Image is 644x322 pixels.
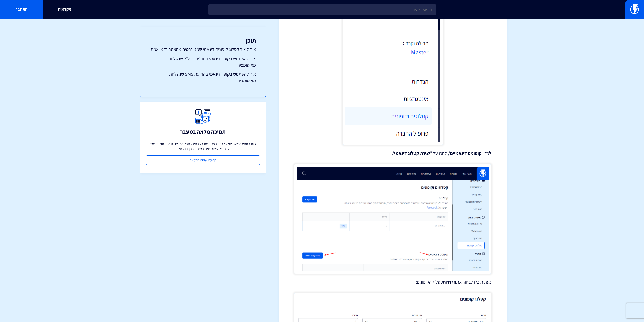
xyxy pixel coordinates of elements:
[450,150,482,156] strong: קופונים דינאמיים
[150,55,256,68] a: איך להשתמש בקופון דינאמי בתבנית דוא"ל שנשלחת מאוטומציה
[394,150,430,156] strong: יצירת קטלוג דינאמי
[150,37,256,44] h3: תוכן
[150,46,256,53] a: איך ליצור קטלוג קופונים דינאמי שמג'ונרטים מהאתר בזמן אמת
[294,279,491,286] p: כעת תוכלו לבחור את קטלוג הקופונים:
[146,155,260,165] a: קביעת שיחת הטמעה
[208,4,436,15] input: חיפוש מהיר...
[294,150,491,157] p: לצד " ", לחצו על " ".
[443,279,456,285] strong: הגדרות
[180,129,226,135] h3: תמיכה מלאה במעבר
[146,141,260,151] p: צוות התמיכה שלנו יסייע לכם להעביר את כל המידע מכל הכלים שלכם לתוך פלאשי ולהתחיל לשווק מיד, השירות...
[150,71,256,84] a: איך להשתמש בקופון דינאמי בהודעת SMS שנשלחת מאוטומציה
